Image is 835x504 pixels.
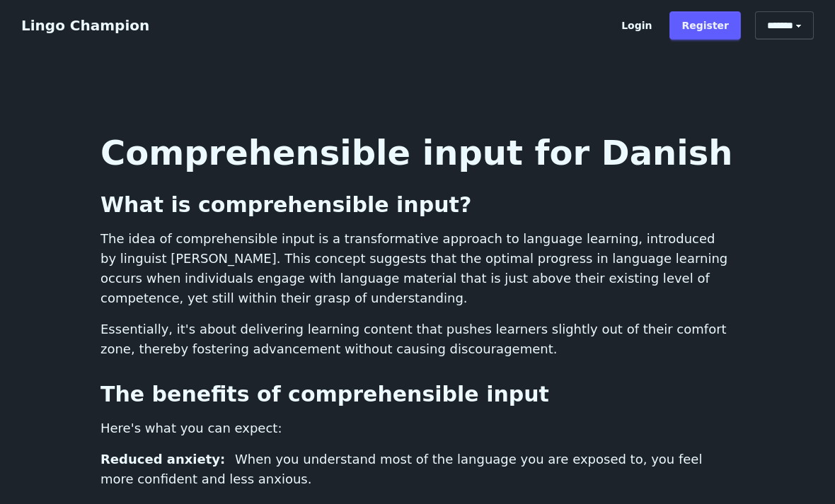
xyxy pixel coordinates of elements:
[100,136,735,170] h1: Comprehensible input for Danish
[100,192,735,218] h2: What is comprehensible input?
[100,418,735,438] p: Here's what you can expect:
[669,11,741,40] a: Register
[100,382,735,407] h2: The benefits of comprehensible input
[100,452,225,467] span: Reduced anxiety:
[100,452,702,486] span: When you understand most of the language you are exposed to, you feel more confident and less anx...
[100,229,735,308] p: The idea of comprehensible input is a transformative approach to language learning, introduced by...
[100,320,735,359] p: Essentially, it's about delivering learning content that pushes learners slightly out of their co...
[609,11,664,40] a: Login
[21,17,149,34] a: Lingo Champion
